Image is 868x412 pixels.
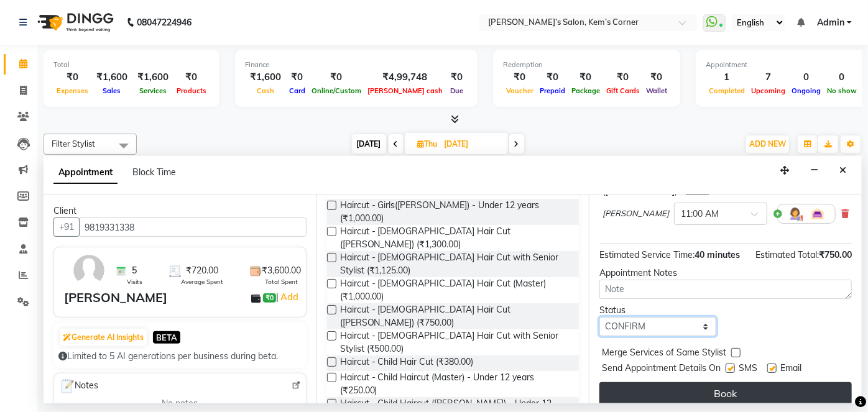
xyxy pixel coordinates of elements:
span: Email [780,362,801,377]
div: ₹0 [503,70,537,85]
div: ₹1,600 [132,70,173,85]
button: Close [834,161,852,180]
span: Appointment [53,162,118,184]
span: [PERSON_NAME] cash [364,86,446,95]
span: Online/Custom [308,86,364,95]
div: Appointment Notes [599,267,852,280]
div: 1 [706,70,748,85]
input: Search by Name/Mobile/Email/Code [79,217,307,237]
span: No show [824,86,860,95]
span: Gift Cards [603,86,643,95]
span: Services [136,86,170,95]
span: Thu [415,139,441,149]
span: Due [447,86,466,95]
div: 7 [748,70,788,85]
span: Admin [817,16,844,29]
span: Products [173,86,210,95]
div: ₹0 [537,70,568,85]
span: [PERSON_NAME] [603,208,669,220]
img: Interior.png [810,206,825,221]
span: ₹720.00 [186,264,218,277]
span: Estimated Total: [755,249,819,260]
span: 5 [132,264,137,277]
div: ₹0 [286,70,308,85]
button: Generate AI Insights [60,329,147,346]
span: ₹750.00 [819,249,852,260]
span: Haircut - [DEMOGRAPHIC_DATA] Hair Cut ([PERSON_NAME]) (₹1,300.00) [340,225,570,251]
span: Prepaid [537,86,568,95]
span: Notes [59,378,98,395]
span: Average Spent [181,277,223,286]
button: ADD NEW [746,135,789,153]
span: SMS [739,362,757,377]
div: Redemption [503,60,670,70]
b: 08047224946 [137,5,192,40]
div: Finance [245,60,468,70]
span: Haircut - Child Haircut (Master) - Under 12 years (₹250.00) [340,371,570,397]
span: Wallet [643,86,670,95]
div: ₹1,600 [91,70,132,85]
span: [DATE] [352,134,386,153]
span: Merge Services of Same Stylist [602,346,726,362]
span: BETA [153,331,180,343]
span: Estimated Service Time: [599,249,695,260]
span: Filter Stylist [52,139,95,149]
span: No notes [162,397,198,410]
span: Package [568,86,603,95]
span: Haircut - [DEMOGRAPHIC_DATA] Hair Cut with Senior Stylist (₹1,125.00) [340,251,570,277]
span: ADD NEW [749,139,786,149]
span: Completed [706,86,748,95]
span: Send Appointment Details On [602,362,721,377]
div: ₹0 [643,70,670,85]
input: 2025-09-04 [441,135,503,153]
div: ₹1,600 [245,70,286,85]
a: Add [279,290,300,304]
span: Visits [127,277,142,286]
div: Total [53,60,210,70]
span: Voucher [503,86,537,95]
button: +91 [53,217,80,237]
span: Card [286,86,308,95]
div: 0 [788,70,824,85]
span: Expenses [53,86,91,95]
span: Ongoing [788,86,824,95]
span: | [276,290,300,304]
span: Haircut - Child Hair Cut (₹380.00) [340,355,474,371]
div: Client [53,204,307,217]
div: Appointment [706,60,860,70]
img: Hairdresser.png [788,206,803,221]
span: Total Spent [265,277,298,286]
div: Limited to 5 AI generations per business during beta. [58,350,302,363]
div: ₹0 [568,70,603,85]
span: ₹0 [263,293,276,303]
div: [PERSON_NAME] [64,288,167,307]
span: Block Time [132,167,176,178]
div: ₹0 [308,70,364,85]
span: 40 minutes [695,249,740,260]
div: ₹0 [603,70,643,85]
div: ₹0 [446,70,468,85]
span: Cash [254,86,277,95]
div: 0 [824,70,860,85]
span: ₹3,600.00 [262,264,301,277]
span: Haircut - Girls([PERSON_NAME]) - Under 12 years (₹1,000.00) [340,199,570,225]
div: Status [599,304,716,317]
button: Book [599,382,852,405]
img: logo [32,5,117,40]
span: Upcoming [748,86,788,95]
span: Haircut - [DEMOGRAPHIC_DATA] Hair Cut (Master) (₹1,000.00) [340,277,570,303]
img: avatar [71,252,107,288]
span: Haircut - [DEMOGRAPHIC_DATA] Hair Cut ([PERSON_NAME]) (₹750.00) [340,303,570,329]
div: ₹0 [53,70,91,85]
div: ₹4,99,748 [364,70,446,85]
div: ₹0 [173,70,210,85]
span: Sales [100,86,124,95]
span: Haircut - [DEMOGRAPHIC_DATA] Hair Cut with Senior Stylist (₹500.00) [340,329,570,355]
